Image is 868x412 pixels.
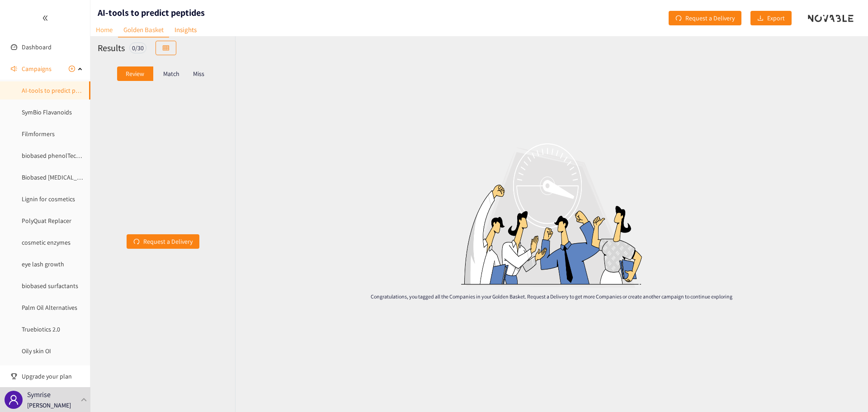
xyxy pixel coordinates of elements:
a: Biobased [MEDICAL_DATA] [22,173,92,181]
a: Truebiotics 2.0 [22,325,60,333]
span: download [757,15,764,22]
button: downloadExport [750,11,792,25]
p: Match [163,70,179,77]
button: redoRequest a Delivery [669,11,741,25]
span: Request a Delivery [685,13,735,23]
span: redo [675,15,682,22]
div: 0 / 30 [129,43,146,53]
p: Congratulations, you tagged all the Companies in your Golden Basket. Request a Delivery to get mo... [367,293,736,300]
a: biobased surfactants [22,282,78,290]
a: Insights [169,23,202,37]
span: sound [11,66,17,72]
a: Oily skin OI [22,347,51,355]
span: Export [767,13,785,23]
p: Symrise [27,389,51,400]
span: Upgrade your plan [22,367,83,385]
a: Home [90,23,118,37]
a: Lignin for cosmetics [22,195,75,203]
a: Golden Basket [118,23,169,38]
button: redoRequest a Delivery [127,234,199,249]
p: Miss [193,70,204,77]
a: AI-tools to predict peptides [22,86,95,95]
a: SymBio Flavanoids [22,108,72,116]
p: [PERSON_NAME] [27,400,71,410]
h1: AI-tools to predict peptides [98,6,205,19]
a: eye lash growth [22,260,64,268]
span: double-left [42,15,48,21]
span: plus-circle [69,66,75,72]
a: Palm Oil Alternatives [22,303,77,312]
a: Filmformers [22,130,55,138]
span: Campaigns [22,60,52,78]
span: redo [133,238,140,246]
p: Review [126,70,144,77]
span: Request a Delivery [143,237,193,246]
span: table [163,45,169,52]
a: PolyQuat Replacer [22,217,71,225]
a: biobased phenolTechnology [22,152,98,160]
span: user [8,394,19,405]
span: trophy [11,373,17,379]
button: table [156,41,176,55]
iframe: Chat Widget [823,369,868,412]
a: cosmetic enzymes [22,238,71,246]
a: Dashboard [22,43,52,51]
h2: Results [98,42,125,54]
